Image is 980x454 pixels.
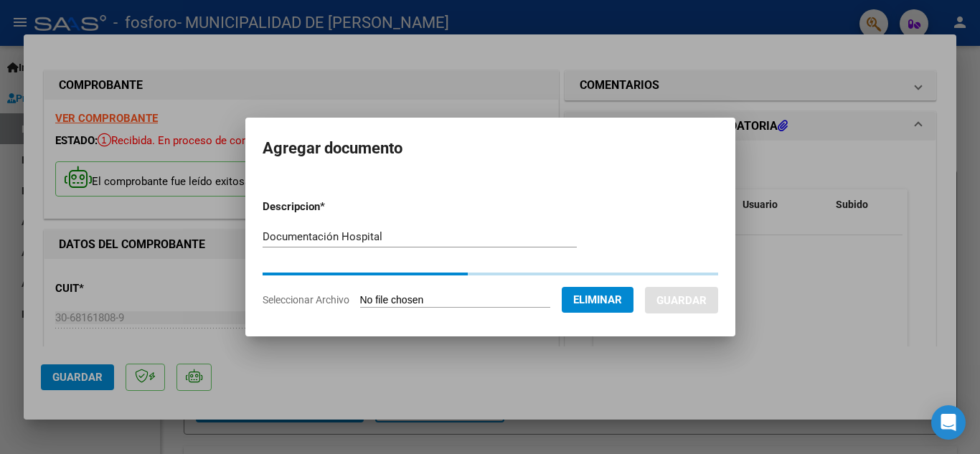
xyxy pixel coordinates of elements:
p: Descripcion [263,199,400,215]
div: Open Intercom Messenger [931,405,966,440]
span: Seleccionar Archivo [263,294,349,306]
span: Eliminar [573,293,622,306]
button: Eliminar [562,287,633,313]
span: Guardar [656,294,707,307]
h2: Agregar documento [263,135,718,162]
button: Guardar [645,287,718,313]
